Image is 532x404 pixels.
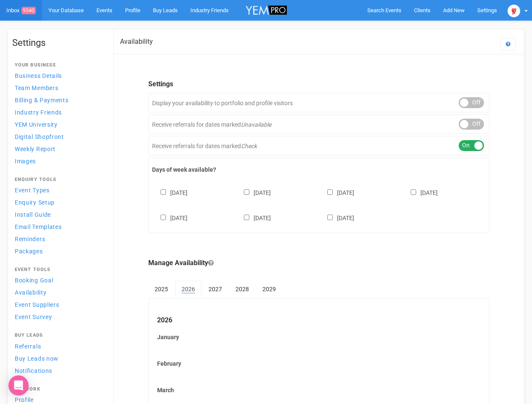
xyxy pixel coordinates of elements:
h4: Buy Leads [15,333,102,338]
a: Team Members [12,82,105,93]
a: Enquiry Setup [12,197,105,208]
a: Weekly Report [12,143,105,154]
span: Billing & Payments [15,97,69,104]
a: Install Guide [12,209,105,220]
a: Images [12,155,105,167]
h4: Enquiry Tools [15,177,102,182]
a: 2025 [148,281,174,298]
span: Email Templates [15,223,62,230]
a: 2028 [229,281,255,298]
a: Event Suppliers [12,299,105,310]
h4: Network [15,387,102,392]
a: 2029 [256,281,282,298]
a: Notifications [12,365,105,376]
span: Event Types [15,187,50,194]
span: Enquiry Setup [15,199,55,206]
input: [DATE] [160,215,166,220]
em: Check [241,143,257,149]
legend: Manage Availability [148,258,489,268]
label: [DATE] [152,213,187,222]
span: Reminders [15,236,45,242]
a: Reminders [12,233,105,245]
a: Packages [12,245,105,257]
span: 9540 [21,7,36,14]
h4: Your Business [15,63,102,68]
h4: Event Tools [15,267,102,272]
h1: Settings [12,38,105,48]
h2: Availability [120,38,153,45]
input: [DATE] [327,215,333,220]
label: January [157,333,481,341]
span: Search Events [367,7,401,13]
span: Clients [414,7,430,13]
label: [DATE] [319,188,354,197]
label: [DATE] [402,188,438,197]
input: [DATE] [411,189,416,195]
img: open-uri20250107-2-1pbi2ie [508,5,520,17]
a: Email Templates [12,221,105,232]
span: Availability [15,289,46,296]
input: [DATE] [244,189,249,195]
span: Weekly Report [15,146,56,152]
span: Booking Goal [15,277,53,284]
label: Days of week available? [152,165,486,174]
span: Business Details [15,72,62,79]
label: [DATE] [235,213,271,222]
a: 2026 [175,281,201,298]
a: Referrals [12,340,105,352]
span: YEM University [15,121,58,128]
label: [DATE] [152,188,187,197]
input: [DATE] [244,215,249,220]
span: Add New [443,7,465,13]
span: Digital Shopfront [15,133,64,140]
span: Packages [15,248,43,255]
a: YEM University [12,119,105,130]
a: Event Types [12,184,105,196]
a: Availability [12,287,105,298]
label: [DATE] [319,213,354,222]
legend: Settings [148,80,489,89]
div: Display your availability to portfolio and profile visitors [148,93,489,112]
label: March [157,386,481,394]
div: Open Intercom Messenger [8,375,29,396]
a: Event Survey [12,311,105,322]
div: Receive referrals for dates marked [148,136,489,155]
a: 2027 [202,281,228,298]
a: Buy Leads now [12,353,105,364]
legend: 2026 [157,316,481,325]
span: Event Survey [15,314,52,320]
div: Receive referrals for dates marked [148,114,489,134]
span: Notifications [15,367,52,374]
a: Digital Shopfront [12,131,105,142]
input: [DATE] [160,189,166,195]
span: Event Suppliers [15,301,59,308]
em: Unavailable [241,121,271,128]
span: Team Members [15,85,58,91]
label: February [157,359,481,368]
span: Install Guide [15,211,51,218]
a: Industry Friends [12,106,105,118]
a: Booking Goal [12,274,105,286]
span: Images [15,158,36,165]
label: [DATE] [235,188,271,197]
a: Billing & Payments [12,94,105,106]
input: [DATE] [327,189,333,195]
a: Business Details [12,70,105,81]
